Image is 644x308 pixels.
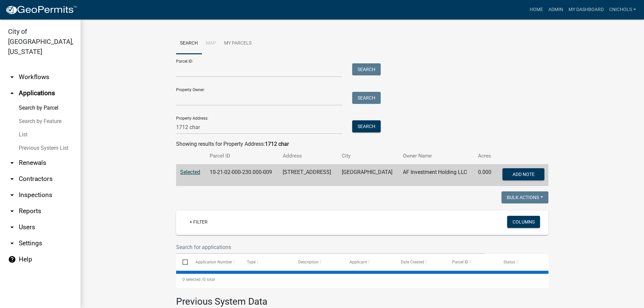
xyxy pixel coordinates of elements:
[8,73,16,81] i: arrow_drop_down
[350,260,367,264] span: Applicant
[8,207,16,215] i: arrow_drop_down
[220,33,256,54] a: My Parcels
[240,254,291,270] datatable-header-cell: Type
[352,120,381,132] button: Search
[452,260,468,264] span: Parcel ID
[446,254,497,270] datatable-header-cell: Parcel ID
[8,191,16,199] i: arrow_drop_down
[196,260,232,264] span: Application Number
[176,240,485,254] input: Search for applications
[189,254,240,270] datatable-header-cell: Application Number
[507,216,540,228] button: Columns
[180,169,200,175] a: Selected
[8,175,16,183] i: arrow_drop_down
[497,254,548,270] datatable-header-cell: Status
[279,148,337,164] th: Address
[338,164,399,186] td: [GEOGRAPHIC_DATA]
[8,239,16,247] i: arrow_drop_down
[247,260,256,264] span: Type
[501,191,548,203] button: Bulk Actions
[184,216,213,228] a: + Filter
[401,260,424,264] span: Date Created
[206,164,279,186] td: 10-21-02-000-230.000-009
[474,164,496,186] td: 0.000
[279,164,337,186] td: [STREET_ADDRESS]
[546,3,566,16] a: Admin
[352,92,381,104] button: Search
[176,140,548,148] div: Showing results for Property Address:
[512,172,534,177] span: Add Note
[399,148,474,164] th: Owner Name
[8,89,16,97] i: arrow_drop_up
[502,168,544,180] button: Add Note
[298,260,319,264] span: Description
[176,271,548,288] div: 0 total
[265,141,289,147] strong: 1712 char
[352,63,381,75] button: Search
[566,3,606,16] a: My Dashboard
[343,254,394,270] datatable-header-cell: Applicant
[8,255,16,263] i: help
[527,3,546,16] a: Home
[503,260,515,264] span: Status
[399,164,474,186] td: AF Investment Holding LLC
[206,148,279,164] th: Parcel ID
[8,159,16,167] i: arrow_drop_down
[182,277,203,282] span: 0 selected /
[176,33,202,54] a: Search
[394,254,446,270] datatable-header-cell: Date Created
[474,148,496,164] th: Acres
[8,223,16,231] i: arrow_drop_down
[176,254,189,270] datatable-header-cell: Select
[338,148,399,164] th: City
[606,3,639,16] a: cnichols
[292,254,343,270] datatable-header-cell: Description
